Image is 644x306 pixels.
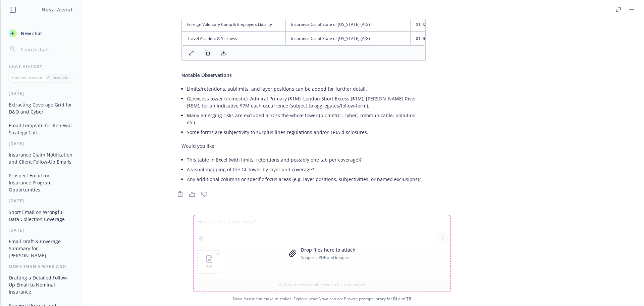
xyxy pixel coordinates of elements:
li: Limits/retentions, sublimits, and layer positions can be added for further detail. [187,84,426,94]
button: Short Email on Wrongful Data Collection Coverage [6,207,75,225]
div: [DATE] [1,141,81,146]
td: $1,425 [411,17,441,32]
button: New chat [6,27,75,39]
button: Email Draft & Coverage Summary for [PERSON_NAME] [6,236,75,261]
a: BI [393,296,397,302]
div: More than a week ago [1,264,81,269]
button: Drafting a Detailed Follow-Up Email to Nominal Insurance [6,272,75,297]
td: Insurance Co. of State of [US_STATE] (AIG) [286,17,411,32]
button: Insurance Claim Notification and Client Follow-Up Emails [6,149,75,167]
h1: Nova Assist [42,6,73,13]
span: Notable Observations [181,72,232,78]
p: Supports PDF and images [301,255,356,260]
p: Current account [12,75,42,80]
td: Foreign Voluntary Comp & Employers Liability [182,17,286,32]
p: Drop files here to attach [301,246,356,253]
input: Search chats [19,45,73,54]
div: [DATE] [1,227,81,233]
a: TR [406,296,411,302]
svg: Copy to clipboard [177,191,183,197]
td: Travel Accident & Sickness [182,32,286,46]
button: Thumbs down [199,189,210,199]
span: Nova Assist can make mistakes. Explore what Nova can do: Browse prompt library for and [3,292,641,306]
button: Email Template for Renewal Strategy Call [6,120,75,138]
li: Some forms are subjectivity to surplus lines regulations and/or TRIA disclosures. [187,127,426,137]
li: GL/excess tower (domestic): Admiral Primary ($1M), London Short Excess ($1M), [PERSON_NAME] River... [187,94,426,111]
div: [DATE] [1,198,81,204]
p: All accounts [47,75,69,80]
button: Extracting Coverage Grid for D&O and Cyber [6,99,75,117]
button: Prospect Email for Insurance Program Opportunities [6,170,75,195]
li: A visual mapping of the GL tower by layer and coverage? [187,165,426,174]
p: Would you like: [181,142,426,149]
div: Chat History [1,63,81,69]
span: New chat [19,30,42,37]
td: Insurance Co. of State of [US_STATE] (AIG) [286,32,411,46]
li: Many emerging risks are excluded across the whole tower (biometric, cyber, communicable, pollutio... [187,111,426,127]
div: [DATE] [1,91,81,96]
li: This table in Excel (with limits, retentions and possibly one tab per coverage)? [187,155,426,165]
td: $1,467 [411,32,441,46]
li: Any additional columns or specific focus areas (e.g. layer positions, subjectivities, or named ex... [187,174,426,184]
